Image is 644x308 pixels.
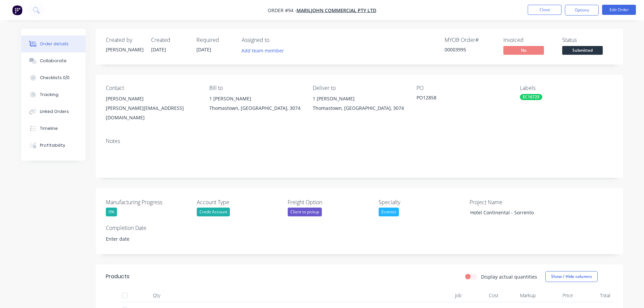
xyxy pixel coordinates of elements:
button: Add team member [238,46,287,55]
div: Required [196,37,234,43]
div: Products [106,273,129,281]
div: 00003995 [445,46,495,53]
div: Labels [520,85,613,91]
div: Bill to [209,85,302,91]
button: Linked Orders [21,103,86,120]
button: Submitted [562,46,603,56]
button: Edit Order [602,5,636,15]
div: Cost [464,289,501,302]
label: Specialty [379,198,463,206]
label: Manufacturing Progress [106,198,190,206]
div: Contact [106,85,198,91]
div: Created by [106,37,143,43]
label: Freight Option [288,198,372,206]
div: Checklists 0/0 [40,75,70,81]
div: 1 [PERSON_NAME] [313,94,405,103]
div: Client to pickup [288,208,322,216]
div: Notes [106,138,613,144]
span: [DATE] [196,46,211,53]
div: 1 [PERSON_NAME] [209,94,302,103]
div: Thomastown, [GEOGRAPHIC_DATA], 3074 [209,103,302,113]
div: Created [151,37,188,43]
div: Qty [136,289,177,302]
div: MYOB Order # [445,37,495,43]
div: Markup [501,289,539,302]
div: Tracking [40,92,58,98]
label: Project Name [470,198,554,206]
button: Order details [21,35,86,52]
div: Job [413,289,464,302]
div: PO [416,85,509,91]
div: Deliver to [313,85,405,91]
label: Completion Date [106,224,190,232]
a: Mariljohn Commercial Pty Ltd [296,7,376,14]
div: Profitability [40,142,65,148]
button: Collaborate [21,52,86,69]
span: Order #94 - [268,7,296,14]
div: 0% [106,208,117,216]
button: Timeline [21,120,86,137]
div: [PERSON_NAME][PERSON_NAME][EMAIL_ADDRESS][DOMAIN_NAME] [106,94,198,122]
button: Add team member [242,46,288,55]
div: Price [539,289,576,302]
button: Tracking [21,86,86,103]
div: Timeline [40,125,58,132]
div: Invoiced [503,37,554,43]
img: Factory [12,5,22,15]
div: 1 [PERSON_NAME]Thomastown, [GEOGRAPHIC_DATA], 3074 [313,94,405,116]
div: Assigned to [242,37,309,43]
div: Hotel Continental - Sorrento [465,208,549,217]
div: [PERSON_NAME][EMAIL_ADDRESS][DOMAIN_NAME] [106,103,198,122]
div: Ecomist [379,208,399,216]
button: Checklists 0/0 [21,69,86,86]
span: No [503,46,544,54]
div: Linked Orders [40,109,69,115]
div: [PERSON_NAME] [106,94,198,103]
div: [PERSON_NAME] [106,46,143,53]
label: Account Type [197,198,281,206]
input: Enter date [101,234,185,244]
button: Profitability [21,137,86,154]
span: Submitted [562,46,603,54]
div: 1 [PERSON_NAME]Thomastown, [GEOGRAPHIC_DATA], 3074 [209,94,302,116]
div: Order details [40,41,69,47]
div: Total [576,289,613,302]
div: PO12858 [416,94,501,103]
button: Close [528,5,562,15]
div: Status [562,37,613,43]
div: Thomastown, [GEOGRAPHIC_DATA], 3074 [313,103,405,113]
button: Options [565,5,599,16]
span: [DATE] [151,46,166,53]
div: Collaborate [40,58,67,64]
label: Display actual quantities [481,273,537,280]
button: Show / Hide columns [545,271,598,282]
div: EC16725 [520,94,542,100]
div: Credit Account [197,208,230,216]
